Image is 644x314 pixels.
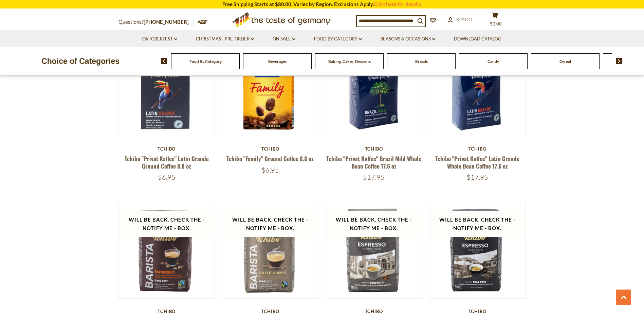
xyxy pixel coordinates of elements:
a: Beverages [268,59,287,64]
img: Tchibo [119,202,215,298]
a: Breads [415,59,428,64]
a: On Sale [273,35,295,43]
a: [PHONE_NUMBER] [144,19,189,25]
div: Tchibo [118,309,215,314]
img: Tchibo [119,40,215,136]
a: Candy [487,59,499,64]
a: Oktoberfest [142,35,177,43]
p: Questions? [118,18,194,27]
span: Konto [456,17,472,22]
a: Christmas - PRE-ORDER [196,35,254,43]
span: $17.95 [363,173,385,181]
div: Tchibo [429,146,526,152]
div: Tchibo [222,309,319,314]
a: Seasons & Occasions [381,35,435,43]
a: Food By Category [189,59,222,64]
span: $6.95 [261,166,279,174]
div: Tchibo [222,146,319,152]
button: $0.00 [485,12,505,29]
img: previous arrow [161,58,167,64]
span: $17.95 [466,173,488,181]
a: Baking, Cakes, Desserts [328,59,371,64]
span: $6.95 [158,173,176,181]
a: Konto [448,16,472,23]
div: Tchibo [429,309,526,314]
a: Cereal [559,59,571,64]
a: Food By Category [314,35,362,43]
span: $0.00 [490,21,502,27]
div: Tchibo [326,309,422,314]
a: Download Catalog [454,35,501,43]
div: Tchibo [326,146,422,152]
div: Tchibo [118,146,215,152]
img: next arrow [616,58,622,64]
a: Tchibo "Privat Kaffee" Brazil Mild Whole Bean Coffee 17.6 oz [326,154,421,170]
img: Tchibo [429,202,526,298]
a: Click here for details. [374,1,422,7]
a: Tchibo "Privat Kaffee" Latin Grande Ground Coffee 8.8 oz [125,154,209,170]
img: Tchibo [326,40,422,136]
img: Tchibo [222,202,318,298]
a: Tchibo "Privat Kaffee" Latin Grande Whole Bean Coffee 17.6 oz [435,154,519,170]
img: Tchibo [326,202,422,298]
img: Tchibo [222,40,318,136]
a: Tchibo "Family" Ground Coffee 8.8 oz [226,154,314,163]
img: Tchibo [429,40,526,136]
